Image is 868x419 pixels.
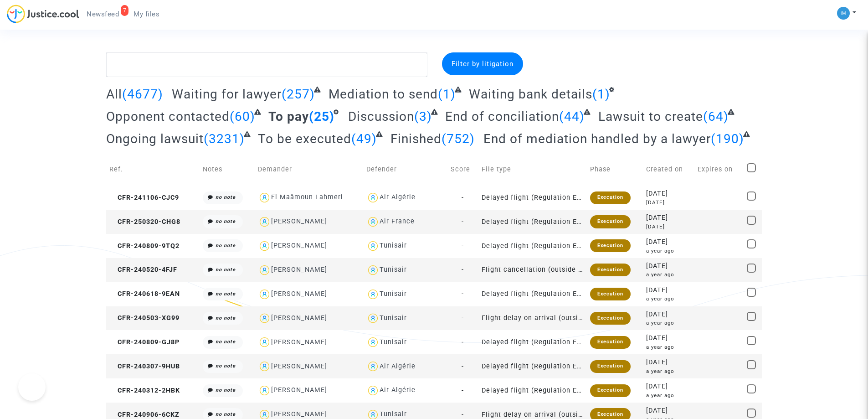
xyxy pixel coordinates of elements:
[363,153,447,186] td: Defender
[646,261,691,271] div: [DATE]
[366,312,380,325] img: icon-user.svg
[258,131,351,146] span: To be executed
[216,243,236,248] i: no note
[216,339,236,345] i: no note
[109,387,180,394] span: CFR-240312-2HBK
[380,362,416,370] div: Air Algérie
[87,10,119,18] span: Newsfeed
[462,387,464,394] span: -
[694,153,744,186] td: Expires on
[462,194,464,202] span: -
[258,191,271,204] img: icon-user.svg
[258,360,271,373] img: icon-user.svg
[390,131,442,146] span: Finished
[380,314,407,322] div: Tunisair
[200,153,255,186] td: Notes
[462,266,464,274] span: -
[380,290,407,298] div: Tunisair
[366,215,380,228] img: icon-user.svg
[438,87,456,102] span: (1)
[380,217,415,225] div: Air France
[462,242,464,250] span: -
[590,264,631,276] div: Execution
[478,258,587,282] td: Flight cancellation (outside of EU - Montreal Convention)
[258,288,271,301] img: icon-user.svg
[216,291,236,297] i: no note
[587,153,643,186] td: Phase
[106,87,122,102] span: All
[590,312,631,325] div: Execution
[646,333,691,343] div: [DATE]
[462,411,464,419] span: -
[172,87,282,102] span: Waiting for lawyer
[216,267,236,273] i: no note
[366,384,380,397] img: icon-user.svg
[271,314,327,322] div: [PERSON_NAME]
[646,310,691,320] div: [DATE]
[380,386,416,394] div: Air Algérie
[643,153,694,186] td: Created on
[646,199,691,207] div: [DATE]
[646,237,691,247] div: [DATE]
[646,189,691,199] div: [DATE]
[204,131,245,146] span: (3231)
[268,109,309,124] span: To pay
[462,362,464,370] span: -
[590,239,631,252] div: Execution
[559,109,585,124] span: (44)
[271,410,327,418] div: [PERSON_NAME]
[258,264,271,277] img: icon-user.svg
[590,336,631,349] div: Execution
[703,109,729,124] span: (64)
[271,290,327,298] div: [PERSON_NAME]
[646,285,691,295] div: [DATE]
[646,392,691,399] div: a year ago
[478,378,587,403] td: Delayed flight (Regulation EC 261/2004)
[590,384,631,397] div: Execution
[592,87,610,102] span: (1)
[646,271,691,279] div: a year ago
[478,234,587,258] td: Delayed flight (Regulation EC 261/2004)
[106,153,200,186] td: Ref.
[271,242,327,249] div: [PERSON_NAME]
[380,338,407,346] div: Tunisair
[106,109,230,124] span: Opponent contacted
[258,312,271,325] img: icon-user.svg
[271,338,327,346] div: [PERSON_NAME]
[478,306,587,331] td: Flight delay on arrival (outside of EU - Montreal Convention)
[271,193,343,201] div: El Maâmoun Lahmeri
[442,131,475,146] span: (752)
[711,131,744,146] span: (190)
[216,387,236,393] i: no note
[646,213,691,223] div: [DATE]
[329,87,438,102] span: Mediation to send
[590,215,631,228] div: Execution
[366,336,380,349] img: icon-user.svg
[646,367,691,375] div: a year ago
[230,109,255,124] span: (60)
[255,153,363,186] td: Demander
[462,314,464,322] span: -
[109,194,179,202] span: CFR-241106-CJC9
[366,360,380,373] img: icon-user.svg
[258,239,271,253] img: icon-user.svg
[646,382,691,392] div: [DATE]
[348,109,414,124] span: Discussion
[646,357,691,367] div: [DATE]
[478,153,587,186] td: File type
[109,290,180,298] span: CFR-240618-9EAN
[271,266,327,274] div: [PERSON_NAME]
[478,354,587,378] td: Delayed flight (Regulation EC 261/2004)
[216,363,236,369] i: no note
[478,186,587,210] td: Delayed flight (Regulation EC 261/2004)
[121,5,129,16] div: 7
[79,7,126,21] a: 7Newsfeed
[134,10,159,18] span: My files
[598,109,703,124] span: Lawsuit to create
[646,223,691,231] div: [DATE]
[258,336,271,349] img: icon-user.svg
[366,191,380,204] img: icon-user.svg
[282,87,315,102] span: (257)
[258,384,271,397] img: icon-user.svg
[126,7,167,21] a: My files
